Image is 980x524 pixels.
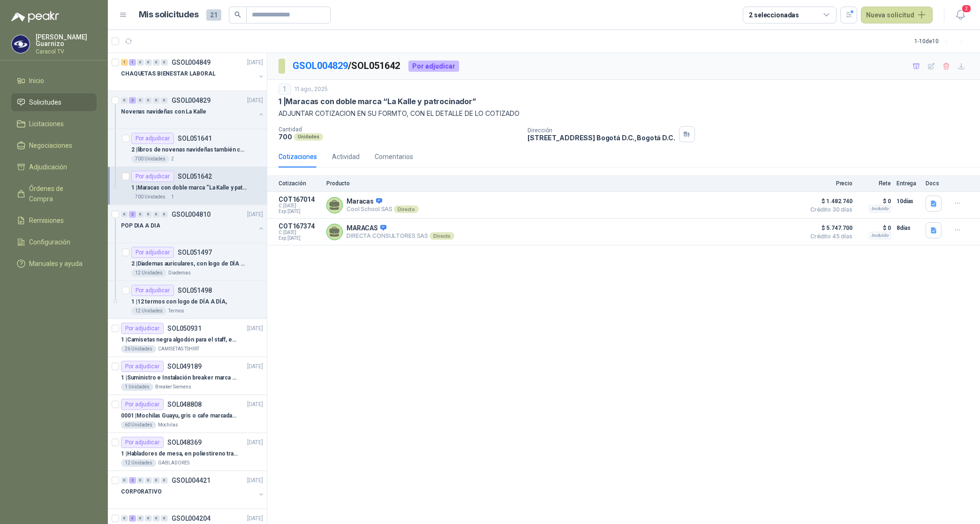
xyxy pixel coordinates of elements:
p: [DATE] [247,476,263,485]
p: Termos [168,307,184,315]
div: 0 [153,477,160,484]
p: ADJUNTAR COTIZACION EN SU FORMTO, CON EL DETALLE DE LO COTIZADO [279,108,969,119]
div: 0 [121,211,128,218]
p: Caracol TV [36,49,97,54]
div: 0 [145,515,152,522]
p: Maracas [347,197,419,206]
p: / SOL051642 [293,59,401,73]
div: Directo [430,232,454,240]
p: 1 [171,193,174,201]
a: Negociaciones [11,137,97,154]
a: Por adjudicarSOL0516421 |Maracas con doble marca “La Kalle y patrocinador”700 Unidades1 [108,167,267,205]
p: [DATE] [247,58,263,67]
span: $ 5.747.700 [806,222,852,234]
p: DIRECTA CONSULTORES SAS [347,232,454,240]
a: GSOL004829 [293,60,348,71]
p: 2 | libros de novenas navideñas también con 2 marcas [131,145,248,154]
p: 1 | Maracas con doble marca “La Kalle y patrocinador” [279,97,476,106]
div: Por adjudicar [131,247,174,258]
p: SOL050931 [167,325,202,332]
span: Inicio [29,76,44,86]
button: Nueva solicitud [861,7,933,23]
div: 0 [137,59,144,66]
p: [DATE] [247,324,263,333]
h1: Mis solicitudes [139,8,199,22]
p: 0001 | Mochilas Guayu, gris o cafe marcadas con un logo [121,411,238,420]
div: Incluido [869,232,891,239]
div: 1 - 10 de 10 [914,34,969,49]
p: POP DIA A DIA [121,221,160,230]
div: 700 Unidades [131,193,169,201]
div: 0 [145,477,152,484]
span: Negociaciones [29,140,72,151]
a: Solicitudes [11,93,97,111]
span: search [234,11,241,18]
div: 1 [129,59,136,66]
p: Docs [926,180,944,187]
p: [DATE] [247,438,263,447]
img: Company Logo [12,35,30,53]
span: 2 [961,4,972,13]
a: Por adjudicarSOL048369[DATE] 1 |Habladores de mesa, en poliestireno translucido (SOLO EL SOPORTE)... [108,433,267,471]
span: C: [DATE] [279,230,321,235]
div: 0 [161,515,168,522]
p: GSOL004421 [172,477,211,484]
div: 3 [129,515,136,522]
div: 1 Unidades [121,383,153,391]
div: 0 [161,211,168,218]
p: Novenas navideñas con La Kalle [121,107,206,116]
button: 2 [952,7,969,23]
a: Configuración [11,233,97,251]
a: 0 2 0 0 0 0 GSOL004421[DATE] CORPORATIVO [121,475,265,505]
div: 0 [161,97,168,104]
a: Por adjudicarSOL0514972 |Diademas auriculares, con logo de DÍA A DÍA,12 UnidadesDiademas [108,243,267,281]
p: 10 días [897,196,920,207]
a: Por adjudicarSOL049189[DATE] 1 |Suministro e Instalación breaker marca SIEMENS modelo:3WT82026AA,... [108,357,267,395]
p: 8 días [897,222,920,234]
a: Licitaciones [11,115,97,133]
div: 0 [145,59,152,66]
div: 0 [153,97,160,104]
a: Por adjudicarSOL0516412 |libros de novenas navideñas también con 2 marcas700 Unidades2 [108,129,267,167]
p: 1 | Maracas con doble marca “La Kalle y patrocinador” [131,183,248,192]
p: Precio [806,180,852,187]
div: 12 Unidades [131,269,166,277]
a: Órdenes de Compra [11,180,97,208]
a: 0 2 0 0 0 0 GSOL004829[DATE] Novenas navideñas con La Kalle [121,95,265,125]
div: Comentarios [375,152,413,162]
p: $ 0 [858,222,891,234]
p: [DATE] [247,514,263,523]
p: CORPORATIVO [121,487,162,496]
span: 21 [206,9,221,21]
div: Incluido [869,205,891,213]
div: Por adjudicar [131,285,174,296]
div: 1 [121,59,128,66]
div: Por adjudicar [408,61,459,72]
p: 11 ago, 2025 [294,85,328,94]
p: 1 | Suministro e Instalación breaker marca SIEMENS modelo:3WT82026AA, Regulable de 800A - 2000 AMP [121,373,238,382]
div: 0 [153,59,160,66]
div: 0 [161,59,168,66]
p: Entrega [897,180,920,187]
span: $ 1.482.740 [806,196,852,207]
div: 60 Unidades [121,421,156,429]
p: SOL049189 [167,363,202,370]
a: 1 1 0 0 0 0 GSOL004849[DATE] CHAQUETAS BIENESTAR LABORAL [121,57,265,87]
p: Diademas [168,269,191,277]
p: 1 | Camisetas negra algodón para el staff, estampadas en espalda y frente con el logo [121,335,238,344]
p: $ 0 [858,196,891,207]
div: 2 [129,477,136,484]
p: [DATE] [247,96,263,105]
div: 2 [129,97,136,104]
a: Por adjudicarSOL050931[DATE] 1 |Camisetas negra algodón para el staff, estampadas en espalda y fr... [108,319,267,357]
p: Cotización [279,180,321,187]
span: Solicitudes [29,97,61,107]
span: Crédito 30 días [806,207,852,213]
span: Exp: [DATE] [279,235,321,241]
div: 0 [137,97,144,104]
span: Crédito 45 días [806,234,852,239]
p: CAMISETAS TSHIRT [158,345,199,353]
div: 700 Unidades [131,155,169,163]
div: 0 [137,515,144,522]
a: Remisiones [11,212,97,229]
